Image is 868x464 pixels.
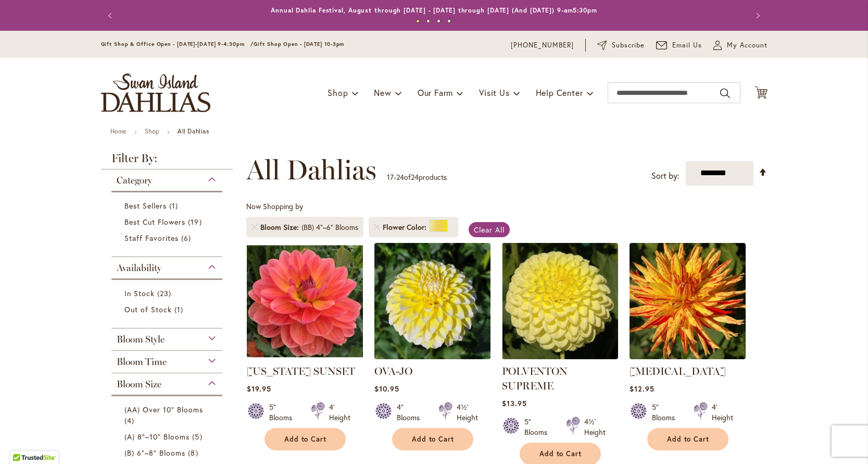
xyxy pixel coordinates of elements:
span: Best Cut Flowers [124,217,186,227]
span: Best Sellers [124,201,167,211]
span: Clear All [474,225,505,235]
a: Shop [145,127,159,135]
a: [MEDICAL_DATA] [630,365,726,377]
span: Now Shopping by [246,201,303,211]
span: All Dahlias [246,154,376,186]
button: 4 of 4 [447,19,451,23]
span: 17 [387,172,394,182]
div: 4½' Height [584,417,606,437]
div: 4' Height [712,402,733,423]
span: Flower Color [383,222,429,233]
span: $13.95 [502,398,527,408]
div: 5" Blooms [652,402,681,423]
a: Subscribe [597,40,645,51]
span: Email Us [672,40,702,51]
span: Help Center [536,87,583,98]
span: Bloom Style [117,334,165,345]
a: (A) 8"–10" Blooms 5 [124,431,212,442]
img: POPPERS [630,243,746,359]
span: Bloom Time [117,356,167,368]
label: Sort by: [651,166,680,186]
button: 1 of 4 [416,19,420,23]
span: 19 [188,216,204,227]
img: POLVENTON SUPREME [502,243,618,359]
span: Bloom Size [117,378,161,390]
span: Bloom Size [260,222,301,233]
a: OVA-JO [374,351,490,361]
a: POPPERS [630,351,746,361]
img: OREGON SUNSET [247,243,363,359]
span: Add to Cart [667,435,710,444]
span: 24 [411,172,419,182]
button: Previous [101,5,122,26]
a: (AA) Over 10" Blooms 4 [124,404,212,426]
div: 4' Height [329,402,350,423]
a: Email Us [656,40,702,51]
a: Clear All [469,222,510,237]
span: Our Farm [418,87,453,98]
strong: All Dahlias [178,127,209,135]
span: 1 [174,304,186,315]
a: [US_STATE] SUNSET [247,365,355,377]
a: Home [110,127,127,135]
span: Staff Favorites [124,233,179,243]
a: [PHONE_NUMBER] [511,40,574,51]
div: 4" Blooms [397,402,426,423]
span: $10.95 [374,384,399,394]
span: My Account [727,40,768,51]
span: $12.95 [630,384,655,394]
button: My Account [713,40,768,51]
span: Category [117,175,152,186]
button: Add to Cart [647,428,728,450]
span: 4 [124,415,137,426]
span: 8 [188,447,200,458]
span: Gift Shop & Office Open - [DATE]-[DATE] 9-4:30pm / [101,41,254,47]
p: - of products [387,169,447,186]
a: Staff Favorites [124,233,212,243]
a: Annual Dahlia Festival, August through [DATE] - [DATE] through [DATE] (And [DATE]) 9-am5:30pm [271,6,597,14]
button: Add to Cart [392,428,473,450]
a: Best Sellers [124,200,212,211]
span: Availability [117,262,161,274]
div: (BB) 4"–6" Blooms [301,222,358,233]
div: 4½' Height [457,402,478,423]
a: POLVENTON SUPREME [502,351,618,361]
a: store logo [101,74,210,112]
button: Next [747,5,768,26]
a: Remove Bloom Size (BB) 4"–6" Blooms [251,224,258,230]
span: New [374,87,391,98]
span: Shop [328,87,348,98]
span: 24 [396,172,404,182]
span: $19.95 [247,384,271,394]
span: Out of Stock [124,304,172,314]
span: 5 [192,431,205,442]
span: 23 [157,288,174,299]
span: (A) 8"–10" Blooms [124,432,190,442]
a: OREGON SUNSET [247,351,363,361]
button: 2 of 4 [426,19,430,23]
span: Add to Cart [539,449,582,458]
strong: Filter By: [101,153,233,169]
span: 1 [169,200,181,211]
a: OVA-JO [374,365,412,377]
span: Gift Shop Open - [DATE] 10-3pm [254,41,344,47]
button: 3 of 4 [437,19,441,23]
a: Out of Stock 1 [124,304,212,315]
span: (B) 6"–8" Blooms [124,448,186,458]
a: Remove Flower Color Yellow [374,224,380,230]
span: Add to Cart [412,435,455,444]
span: In Stock [124,288,155,298]
button: Add to Cart [265,428,346,450]
span: Subscribe [612,40,645,51]
img: OVA-JO [374,243,490,359]
span: Add to Cart [284,435,327,444]
span: Visit Us [479,87,509,98]
a: (B) 6"–8" Blooms 8 [124,447,212,458]
div: 5" Blooms [269,402,298,423]
a: POLVENTON SUPREME [502,365,568,392]
span: (AA) Over 10" Blooms [124,405,204,414]
div: 5" Blooms [524,417,553,437]
span: 6 [181,233,194,243]
a: In Stock 23 [124,288,212,299]
a: Best Cut Flowers [124,216,212,227]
